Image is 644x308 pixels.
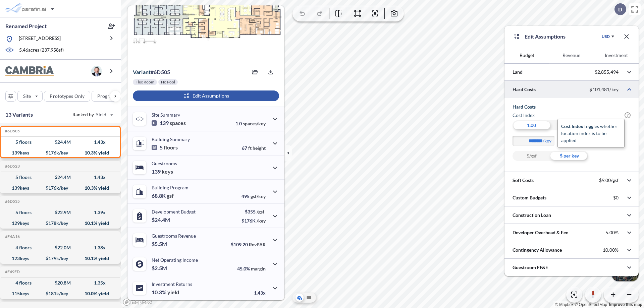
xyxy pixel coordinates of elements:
span: /key [257,218,266,224]
p: $2.5M [152,265,168,271]
p: Site Summary [152,112,180,118]
button: Budget [504,47,549,63]
p: Construction Loan [513,212,551,219]
p: Land [513,69,523,75]
button: Investment [594,47,639,63]
p: Net Operating Income [152,257,198,263]
p: 5.00% [605,230,619,236]
p: 139 [152,168,173,175]
p: $0 [613,195,619,201]
p: 13 Variants [5,111,33,119]
p: Guestroom FF&E [513,264,548,271]
div: 1.18 [550,120,588,130]
span: gsf [167,192,174,199]
p: Flex Room [136,79,154,85]
a: Mapbox homepage [123,298,152,306]
h6: Cost index [513,112,535,119]
p: Guestrooms Revenue [152,233,196,239]
p: 10.3% [152,289,179,296]
span: height [253,145,266,151]
div: USD [602,34,610,39]
span: ? [625,112,631,118]
p: $5.5M [152,241,168,247]
span: spaces/key [243,121,266,126]
a: OpenStreetMap [575,302,607,307]
h5: Hard Costs [513,104,631,110]
button: Ranked by Yield [67,109,117,120]
div: 1.00 [513,120,550,130]
p: Development Budget [152,209,196,214]
button: Site Plan [305,294,313,302]
p: Site [23,93,31,100]
p: $109.20 [231,242,266,247]
span: RevPAR [249,242,266,247]
img: user logo [91,66,102,76]
p: Custom Budgets [513,194,546,201]
button: Revenue [549,47,594,63]
p: $176K [241,218,266,224]
p: # 6d505 [133,69,170,75]
a: Improve this map [609,302,642,307]
p: Guestrooms [152,161,177,166]
div: $ per key [550,151,588,161]
p: 5.46 acres ( 237,958 sf) [19,47,64,54]
p: 1.0 [235,121,266,126]
div: $/gsf [513,151,550,161]
p: 68.8K [152,192,174,199]
p: Program [97,93,116,100]
span: Variant [133,69,151,75]
span: toggles whether location index is to be applied [561,123,618,143]
p: $9.00/gsf [599,177,619,183]
p: D [618,6,622,12]
button: Program [92,91,128,102]
label: /key [543,137,558,144]
p: Building Program [152,185,189,190]
p: $355 [241,209,266,214]
p: 495 [241,193,266,199]
p: $2,855,494 [595,69,619,75]
p: No Pool [161,79,175,85]
p: Investment Returns [152,281,192,287]
span: yield [167,289,179,296]
p: Building Summary [152,136,190,142]
h5: Click to copy the code [4,199,20,204]
h5: Click to copy the code [4,234,20,239]
span: gsf/key [251,193,266,199]
p: $24.4M [152,217,171,223]
p: Developer Overhead & Fee [513,229,568,236]
button: Aerial View [296,294,304,302]
p: [STREET_ADDRESS] [19,35,61,43]
span: Yield [96,111,107,118]
button: Prototypes Only [44,91,90,102]
span: /gsf [257,209,264,214]
p: 10.00% [603,247,619,253]
p: 139 [152,120,186,126]
p: Prototypes Only [50,93,85,100]
p: Edit Assumptions [525,33,566,41]
span: margin [251,266,266,271]
h5: Click to copy the code [4,269,20,274]
p: Contingency Allowance [513,247,562,253]
span: floors [164,144,178,151]
p: Soft Costs [513,177,534,184]
span: spaces [170,120,186,126]
span: cost index [561,123,583,129]
p: 5 [152,144,178,151]
p: 67 [242,145,266,151]
button: Site [17,91,43,102]
p: 45.0% [237,266,266,271]
h5: Click to copy the code [4,129,20,133]
button: Edit Assumptions [133,90,279,101]
img: BrandImage [5,66,54,76]
span: keys [162,168,173,175]
span: ft [248,145,252,151]
h5: Click to copy the code [4,164,20,169]
p: Renamed Project [5,22,47,30]
p: 1.43x [254,290,266,296]
a: Mapbox [555,302,574,307]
